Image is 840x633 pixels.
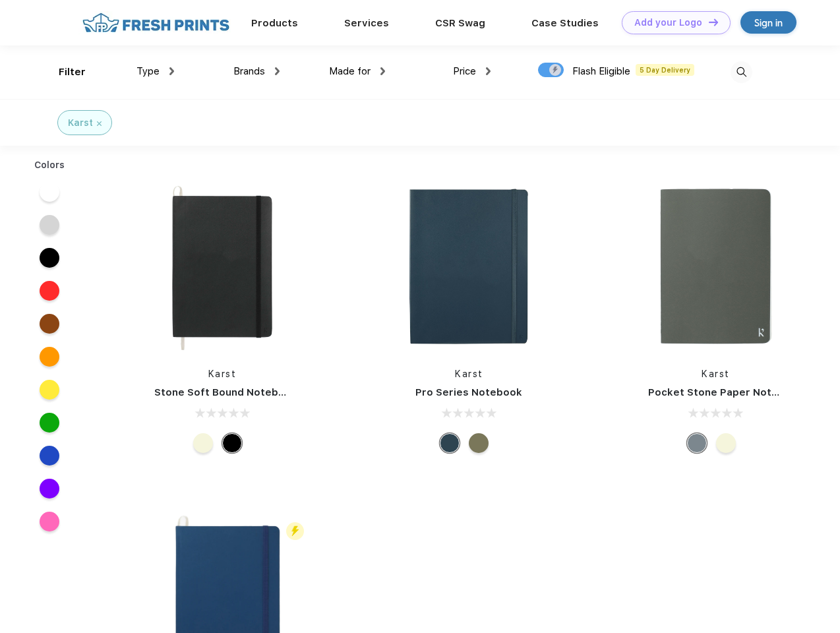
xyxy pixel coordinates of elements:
div: Add your Logo [634,17,702,28]
div: Karst [68,116,93,130]
div: Sign in [754,15,783,30]
img: DT [709,18,718,26]
img: func=resize&h=266 [381,179,556,354]
img: func=resize&h=266 [628,179,804,354]
a: CSR Swag [435,17,485,29]
div: Filter [59,65,86,80]
a: Pro Series Notebook [415,386,522,398]
div: Beige [716,433,736,453]
a: Karst [208,369,237,379]
span: Made for [329,65,371,77]
img: flash_active_toggle.svg [286,522,304,540]
a: Services [344,17,389,29]
a: Sign in [740,11,796,34]
a: Pocket Stone Paper Notebook [648,386,804,398]
img: dropdown.png [169,67,174,75]
div: Beige [193,433,213,453]
a: Products [251,17,298,29]
img: fo%20logo%202.webp [78,11,233,34]
span: Flash Eligible [572,65,630,77]
a: Karst [455,369,483,379]
img: dropdown.png [275,67,280,75]
span: Type [136,65,160,77]
div: Navy [440,433,460,453]
img: filter_cancel.svg [97,121,102,126]
img: dropdown.png [380,67,385,75]
div: Colors [24,158,75,172]
img: func=resize&h=266 [135,179,310,354]
img: dropdown.png [486,67,491,75]
a: Stone Soft Bound Notebook [154,386,297,398]
img: desktop_search.svg [731,61,752,83]
span: 5 Day Delivery [636,64,694,76]
span: Brands [233,65,265,77]
div: Olive [469,433,489,453]
div: Black [222,433,242,453]
span: Price [453,65,476,77]
a: Karst [702,369,730,379]
div: Gray [687,433,707,453]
